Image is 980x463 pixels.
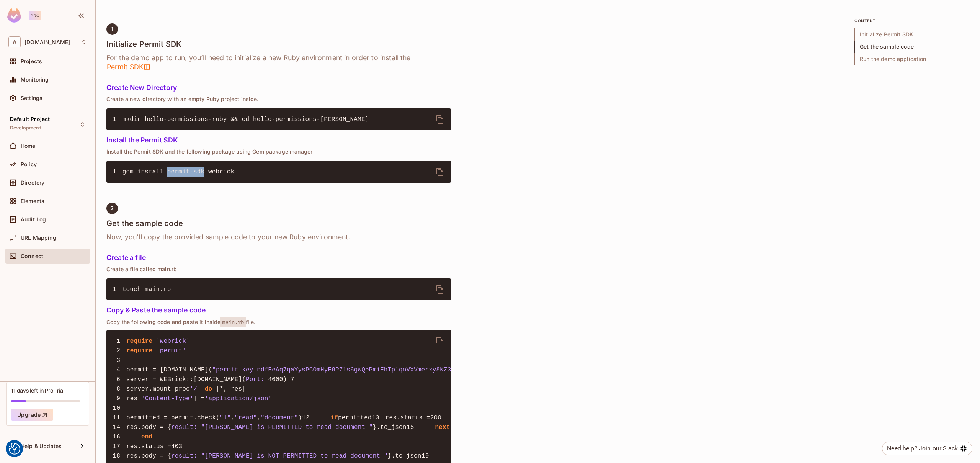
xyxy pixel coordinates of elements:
[431,332,449,350] button: delete
[106,39,451,49] h4: Initialize Permit SDK
[106,62,151,72] span: Permit SDK
[11,409,53,421] button: Upgrade
[435,424,450,431] span: next
[190,386,201,393] span: '/'
[106,319,451,326] p: Copy the following code and paste it inside file.
[21,58,42,64] span: Projects
[11,387,64,394] div: 11 days left in Pro Trial
[220,414,231,421] span: "1"
[8,36,21,47] span: A
[122,116,369,123] span: mkdir hello-permissions-ruby && cd hello-permissions-[PERSON_NAME]
[21,77,49,83] span: Monitoring
[106,232,451,242] h6: Now, you’ll copy the provided sample code to your new Ruby environment.
[21,235,56,241] span: URL Mapping
[113,432,126,442] span: 16
[21,443,62,449] span: Help & Updates
[854,28,969,41] span: Initialize Permit SDK
[246,376,265,383] span: Port:
[9,443,20,455] button: Consent Preferences
[406,423,420,432] span: 15
[216,386,246,393] span: |*, res|
[126,443,171,450] span: res.status =
[287,375,301,384] span: 7
[205,395,272,402] span: 'application/json'
[887,444,958,453] div: Need help? Join our Slack
[298,414,302,421] span: )
[431,110,449,129] button: delete
[171,424,197,431] span: result:
[113,404,126,413] span: 10
[21,198,44,204] span: Elements
[113,285,122,294] span: 1
[126,338,152,345] span: require
[106,306,451,314] h5: Copy & Paste the sample code
[431,280,449,299] button: delete
[113,115,122,124] span: 1
[201,453,388,460] span: "[PERSON_NAME] is NOT PERMITTED to read document!"
[201,424,373,431] span: "[PERSON_NAME] is PERMITTED to read document!"
[106,149,451,155] p: Install the Permit SDK and the following package using Gem package manager
[21,253,43,259] span: Connect
[156,338,190,345] span: 'webrick'
[231,414,235,421] span: ,
[106,53,451,72] h6: For the demo app to run, you’ll need to initialize a new Ruby environment in order to install the .
[122,169,235,175] span: gem install permit-sdk webrick
[113,442,126,451] span: 17
[126,347,152,354] span: require
[141,434,152,440] span: end
[21,216,46,223] span: Audit Log
[113,384,126,394] span: 8
[106,136,451,144] h5: Install the Permit SDK
[21,180,44,186] span: Directory
[372,413,385,422] span: 13
[113,346,126,355] span: 2
[21,161,37,167] span: Policy
[171,453,197,460] span: result:
[141,395,194,402] span: 'Content-Type'
[113,423,126,432] span: 14
[126,386,190,393] span: server.mount_proc
[126,453,171,460] span: res.body = {
[113,167,122,177] span: 1
[106,254,451,262] h5: Create a file
[126,376,246,383] span: server = WEBrick::[DOMAIN_NAME](
[373,424,407,431] span: }.to_json
[235,414,257,421] span: "read"
[431,163,449,181] button: delete
[106,84,451,92] h5: Create New Directory
[205,386,212,393] span: do
[29,11,41,20] div: Pro
[388,453,421,460] span: }.to_json
[268,376,283,383] span: 4000
[126,366,212,373] span: permit = [DOMAIN_NAME](
[7,8,21,23] img: SReyMgAAAABJRU5ErkJggg==
[385,414,430,421] span: res.status =
[171,443,182,450] span: 403
[126,424,171,431] span: res.body = {
[330,414,338,421] span: if
[106,96,451,102] p: Create a new directory with an empty Ruby project inside.
[113,365,126,375] span: 4
[110,205,114,211] span: 2
[111,26,113,32] span: 1
[194,395,205,402] span: ] =
[854,18,969,24] p: content
[257,414,261,421] span: ,
[106,266,451,272] p: Create a file called main.rb
[430,414,441,421] span: 200
[212,366,581,373] span: "permit_key_ndfEeAq7qaYysPCOmHyE8P7ls6gWQePmiFhTplqnVXVmerxy8KZ39aFCuchzsJaBuBELTrjviux645OrdmpmiL"
[21,95,42,101] span: Settings
[106,219,451,228] h4: Get the sample code
[261,414,298,421] span: "document"
[156,347,186,354] span: 'permit'
[113,452,126,461] span: 18
[9,443,20,455] img: Revisit consent button
[220,317,245,327] span: main.rb
[126,395,141,402] span: res[
[122,286,171,293] span: touch main.rb
[338,414,372,421] span: permitted
[854,41,969,53] span: Get the sample code
[113,394,126,403] span: 9
[113,413,126,422] span: 11
[283,376,287,383] span: )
